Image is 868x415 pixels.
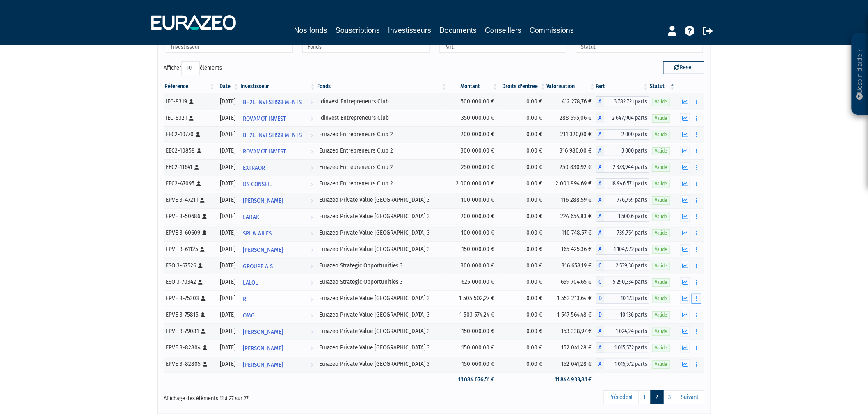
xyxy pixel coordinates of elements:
[166,130,213,139] div: EEC2-10770
[319,343,445,352] div: Eurazeo Private Value [GEOGRAPHIC_DATA] 3
[240,274,316,290] a: LALOU
[638,390,651,404] a: 1
[448,126,499,143] td: 200 000,00 €
[240,176,316,192] a: DS CONSEIL
[240,307,316,323] a: OMG
[499,93,547,110] td: 0,00 €
[202,214,207,219] i: [Français] Personne physique
[310,177,313,192] i: Voir l'investisseur
[546,307,596,323] td: 1 547 564,48 €
[448,274,499,290] td: 625 000,00 €
[499,290,547,307] td: 0,00 €
[310,308,313,323] i: Voir l'investisseur
[499,241,547,258] td: 0,00 €
[219,179,237,188] div: [DATE]
[546,176,596,192] td: 2 001 894,69 €
[448,356,499,372] td: 150 000,00 €
[189,116,194,121] i: [Français] Personne physique
[596,146,649,156] div: A - Eurazeo Entrepreneurs Club 2
[240,110,316,126] a: ROVAMOT INVEST
[243,324,283,340] span: [PERSON_NAME]
[596,162,604,173] span: A
[198,263,203,268] i: [Français] Personne physique
[243,210,259,225] span: LADAK
[596,96,649,107] div: A - Idinvest Entrepreneurs Club
[652,262,670,270] span: Valide
[546,274,596,290] td: 659 704,65 €
[219,212,237,221] div: [DATE]
[530,25,574,36] a: Commissions
[243,341,283,356] span: [PERSON_NAME]
[219,97,237,106] div: [DATE]
[652,328,670,335] span: Valide
[604,96,649,107] span: 3 782,721 parts
[546,192,596,208] td: 116 288,59 €
[240,93,316,110] a: BH2L INVESTISSEMENTS
[439,25,477,36] a: Documents
[604,390,639,404] a: Précédent
[243,275,259,290] span: LALOU
[310,357,313,372] i: Voir l'investisseur
[546,80,596,93] th: Valorisation: activer pour trier la colonne par ordre croissant
[448,159,499,176] td: 250 000,00 €
[166,245,213,253] div: EPVE 3-61125
[652,311,670,319] span: Valide
[596,342,604,353] span: A
[243,128,302,143] span: BH2L INVESTISSEMENTS
[596,293,649,304] div: D - Eurazeo Private Value Europe 3
[243,144,286,159] span: ROVAMOT INVEST
[596,195,604,205] span: A
[652,360,670,368] span: Valide
[243,160,265,176] span: EXTRAOR
[164,80,216,93] th: Référence : activer pour trier la colonne par ordre croissant
[202,230,207,235] i: [Français] Personne physique
[652,164,670,171] span: Valide
[200,247,205,252] i: [Français] Personne physique
[448,110,499,126] td: 350 000,00 €
[499,356,547,372] td: 0,00 €
[652,278,670,286] span: Valide
[197,148,201,153] i: [Français] Personne physique
[596,342,649,353] div: A - Eurazeo Private Value Europe 3
[319,278,445,286] div: Eurazeo Strategic Opportunities 3
[166,310,213,319] div: EPVE 3-75815
[652,98,670,106] span: Valide
[448,290,499,307] td: 1 505 502,27 €
[596,129,604,140] span: A
[652,147,670,155] span: Valide
[164,390,382,403] div: Affichage des éléments 11 à 27 sur 27
[652,180,670,188] span: Valide
[319,179,445,188] div: Eurazeo Entrepreneurs Club 2
[310,341,313,356] i: Voir l'investisseur
[499,192,547,208] td: 0,00 €
[310,275,313,290] i: Voir l'investisseur
[596,96,604,107] span: A
[198,280,203,285] i: [Français] Personne physique
[166,196,213,204] div: EPVE 3-47211
[596,359,649,369] div: A - Eurazeo Private Value Europe 3
[319,327,445,335] div: Eurazeo Private Value [GEOGRAPHIC_DATA] 3
[319,146,445,155] div: Eurazeo Entrepreneurs Club 2
[166,278,213,286] div: ESO 3-70342
[546,258,596,274] td: 316 658,19 €
[448,93,499,110] td: 500 000,00 €
[240,159,316,176] a: EXTRAOR
[651,390,664,404] a: 2
[546,290,596,307] td: 1 553 213,64 €
[448,80,499,93] th: Montant: activer pour trier la colonne par ordre croissant
[219,245,237,253] div: [DATE]
[166,114,213,122] div: IEC-8321
[546,126,596,143] td: 211 320,00 €
[219,146,237,155] div: [DATE]
[596,310,604,320] span: D
[166,261,213,270] div: ESO 3-67526
[166,343,213,352] div: EPVE 3-82804
[219,196,237,204] div: [DATE]
[499,126,547,143] td: 0,00 €
[219,343,237,352] div: [DATE]
[219,327,237,335] div: [DATE]
[310,144,313,159] i: Voir l'investisseur
[448,225,499,241] td: 100 000,00 €
[596,244,604,255] span: A
[604,277,649,287] span: 5 290,334 parts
